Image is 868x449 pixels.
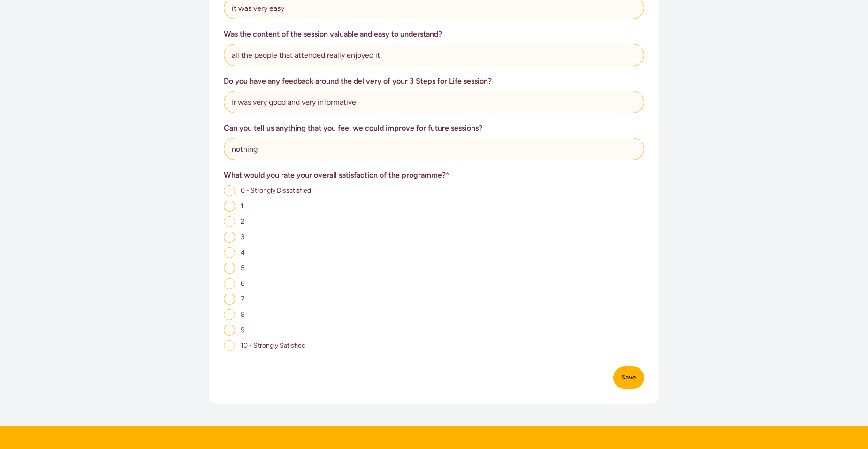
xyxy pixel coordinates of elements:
[241,264,244,272] span: 5
[224,29,644,40] h3: Was the content of the session valuable and easy to understand?
[241,310,245,318] span: 8
[241,326,244,334] span: 9
[224,170,644,181] h3: What would you rate your overall satisfaction of the programme?
[224,216,235,227] input: 2
[241,341,305,349] span: 10 - Strongly Satisfied
[224,232,235,243] input: 3
[241,233,244,241] span: 3
[241,279,244,287] span: 6
[224,309,235,320] input: 8
[241,217,244,225] span: 2
[613,366,644,389] button: Save
[241,295,244,303] span: 7
[224,278,235,289] input: 6
[224,340,235,351] input: 10 - Strongly Satisfied
[241,186,311,194] span: 0 - Strongly Dissatisfied
[224,123,644,134] h3: Can you tell us anything that you feel we could improve for future sessions?
[241,248,245,256] span: 4
[224,263,235,274] input: 5
[224,294,235,305] input: 7
[224,325,235,336] input: 9
[224,247,235,258] input: 4
[224,201,235,212] input: 1
[224,76,644,87] h3: Do you have any feedback around the delivery of your 3 Steps for Life session?
[241,202,244,210] span: 1
[224,185,235,196] input: 0 - Strongly Dissatisfied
